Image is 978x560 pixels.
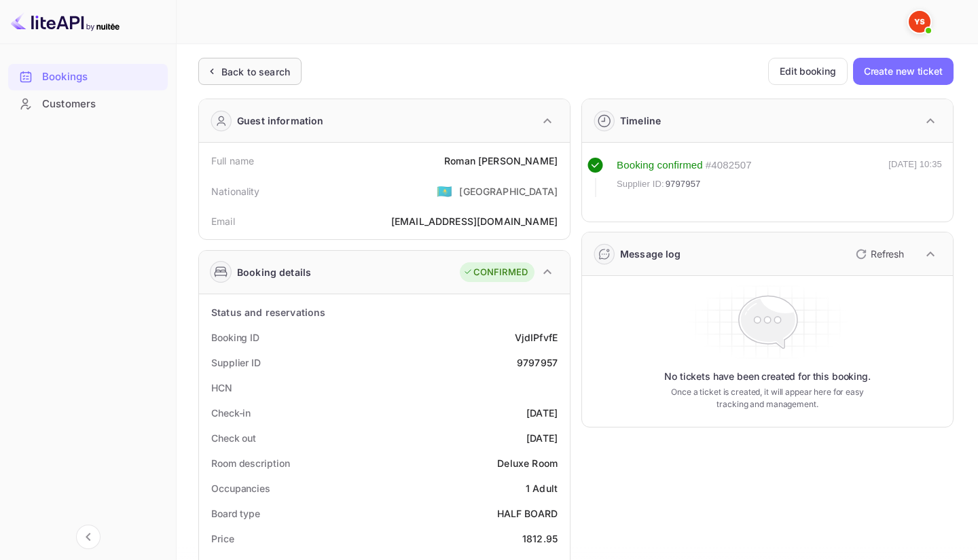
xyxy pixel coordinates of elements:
[526,481,558,495] div: 1 Adult
[211,184,260,198] div: Nationality
[888,158,942,197] div: [DATE] 10:35
[211,431,256,445] div: Check out
[8,64,168,90] div: Bookings
[237,113,324,128] div: Guest information
[459,184,558,198] div: [GEOGRAPHIC_DATA]
[8,64,168,89] a: Bookings
[617,177,664,191] span: Supplier ID:
[526,431,558,445] div: [DATE]
[76,525,101,549] button: Collapse navigation
[620,113,661,128] div: Timeline
[666,177,701,191] span: 9797957
[211,456,289,470] div: Room description
[522,531,558,546] div: 1812.95
[515,330,558,345] div: VjdIPfvfE
[211,531,234,546] div: Price
[463,266,528,279] div: CONFIRMED
[664,370,871,383] p: No tickets have been created for this booking.
[526,406,558,420] div: [DATE]
[211,506,260,521] div: Board type
[11,11,120,33] img: LiteAPI logo
[8,91,168,118] div: Customers
[848,243,909,265] button: Refresh
[620,247,681,261] div: Message log
[221,65,290,79] div: Back to search
[237,265,311,279] div: Booking details
[853,58,954,85] button: Create new ticket
[706,158,752,173] div: # 4082507
[768,58,848,85] button: Edit booking
[668,386,867,410] p: Once a ticket is created, it will appear here for easy tracking and management.
[211,381,232,395] div: HCN
[211,355,261,370] div: Supplier ID
[42,69,161,85] div: Bookings
[517,355,558,370] div: 9797957
[497,456,558,470] div: Deluxe Room
[211,330,259,345] div: Booking ID
[871,247,904,261] p: Refresh
[211,214,235,228] div: Email
[437,179,452,203] span: United States
[391,214,558,228] div: [EMAIL_ADDRESS][DOMAIN_NAME]
[211,406,251,420] div: Check-in
[909,11,930,33] img: Yandex Support
[617,158,703,173] div: Booking confirmed
[8,91,168,116] a: Customers
[211,481,270,495] div: Occupancies
[444,154,558,168] div: Roman [PERSON_NAME]
[42,97,161,112] div: Customers
[497,506,558,521] div: HALF BOARD
[211,305,325,319] div: Status and reservations
[211,154,254,168] div: Full name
